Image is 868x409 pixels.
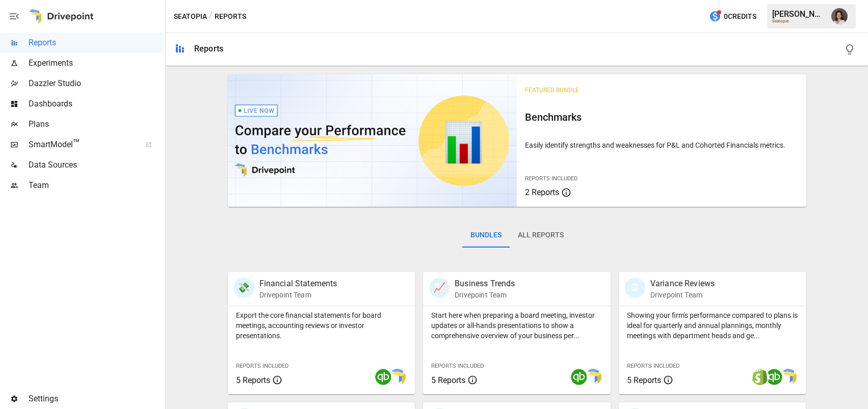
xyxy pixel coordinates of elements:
[650,290,715,300] p: Drivepoint Team
[236,363,288,369] span: Reports Included
[194,44,223,53] div: Reports
[571,369,587,385] img: quickbooks
[234,278,254,298] div: 💸
[831,8,848,24] img: Franziska Ibscher
[431,310,602,341] p: Start here when preparing a board meeting, investor updates or all-hands presentations to show a ...
[462,223,510,248] button: Bundles
[780,369,797,385] img: smart model
[174,10,207,23] button: Seatopia
[259,278,337,290] p: Financial Statements
[525,87,579,94] span: Featured Bundle
[29,139,135,151] span: SmartModel
[724,10,756,23] span: 0 Credits
[228,74,517,207] img: video thumbnail
[29,98,163,110] span: Dashboards
[29,393,163,405] span: Settings
[29,179,163,192] span: Team
[375,369,391,385] img: quickbooks
[431,375,465,385] span: 5 Reports
[627,310,798,341] p: Showing your firm's performance compared to plans is ideal for quarterly and annual plannings, mo...
[510,223,572,248] button: All Reports
[236,375,270,385] span: 5 Reports
[73,137,80,150] span: ™
[825,2,854,31] button: Franziska Ibscher
[772,9,825,19] div: [PERSON_NAME]
[236,310,407,341] p: Export the core financial statements for board meetings, accounting reviews or investor presentat...
[429,278,450,298] div: 📈
[29,57,163,69] span: Experiments
[585,369,601,385] img: smart model
[29,37,163,49] span: Reports
[772,19,825,23] div: Seatopia
[650,278,715,290] p: Variance Reviews
[209,10,213,23] div: /
[766,369,782,385] img: quickbooks
[525,109,798,125] h6: Benchmarks
[625,278,645,298] div: 🗓
[525,187,559,197] span: 2 Reports
[29,77,163,90] span: Dazzler Studio
[431,363,484,369] span: Reports Included
[705,7,760,26] button: 0Credits
[455,278,515,290] p: Business Trends
[259,290,337,300] p: Drivepoint Team
[455,290,515,300] p: Drivepoint Team
[525,175,577,182] span: Reports Included
[389,369,406,385] img: smart model
[525,140,798,150] p: Easily identify strengths and weaknesses for P&L and Cohorted Financials metrics.
[627,375,661,385] span: 5 Reports
[627,363,679,369] span: Reports Included
[29,118,163,130] span: Plans
[752,369,768,385] img: shopify
[29,159,163,171] span: Data Sources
